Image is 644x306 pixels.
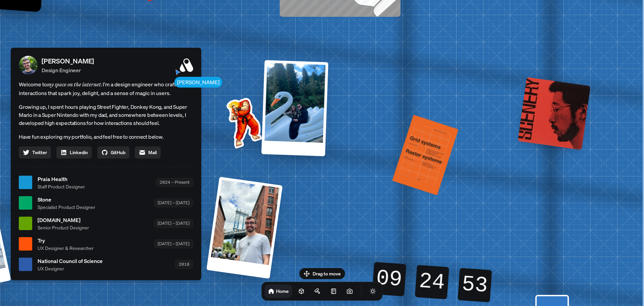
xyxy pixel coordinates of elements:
em: my space on the internet. [47,81,103,88]
span: National Council of Science [38,257,103,265]
p: [PERSON_NAME] [42,56,94,66]
div: [DATE] – [DATE] [154,239,193,248]
div: [DATE] – [DATE] [154,219,193,227]
img: Profile Picture [19,56,38,75]
span: Praia Health [38,175,85,183]
span: Linkedin [70,149,88,156]
span: Staff Product Designer [38,183,85,190]
div: 2024 – Present [156,178,193,186]
p: Have fun exploring my portfolio, and feel free to connect below. [19,132,193,141]
button: Toggle Theme [366,285,380,298]
span: Try [38,236,94,245]
div: [DATE] – [DATE] [154,199,193,207]
img: Profile example [209,88,277,156]
span: Welcome to I'm a design engineer who crafts interactions that spark joy, delight, and a sense of ... [19,80,193,97]
span: UX Designer & Researcher [38,245,94,252]
span: Specialist Product Designer [38,204,95,211]
span: Mail [148,149,157,156]
a: Twitter [19,146,51,159]
a: Mail [135,146,161,159]
h1: Home [276,288,289,294]
a: GitHub [97,146,129,159]
p: Design Engineer [42,66,94,74]
span: Senior Product Designer [38,224,89,231]
a: Linkedin [56,146,92,159]
span: UX Designer [38,265,103,272]
a: Home [265,285,292,298]
p: Growing up, I spent hours playing Street Fighter, Donkey Kong, and Super Mario in a Super Nintend... [19,103,193,127]
span: [DOMAIN_NAME] [38,216,89,224]
span: Twitter [32,149,47,156]
span: GitHub [111,149,125,156]
div: 2018 [175,260,193,268]
span: Stone [38,195,95,204]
